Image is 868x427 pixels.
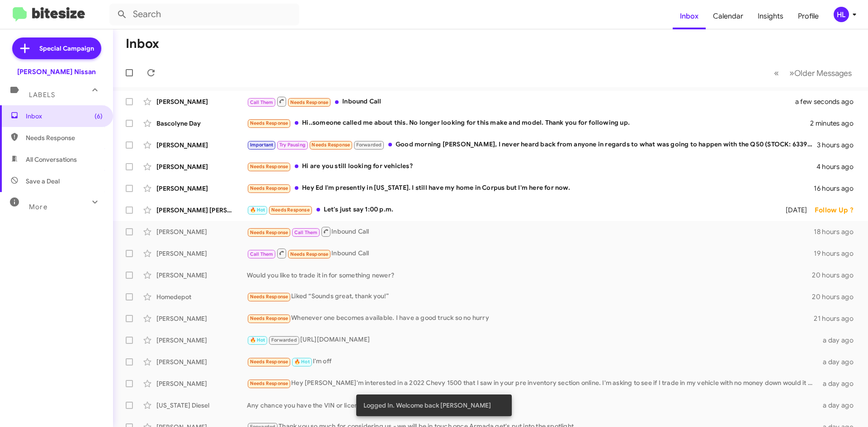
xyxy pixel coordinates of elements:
[156,249,247,258] div: [PERSON_NAME]
[810,119,861,128] div: 2 minutes ago
[156,357,247,366] div: [PERSON_NAME]
[247,183,814,193] div: Hey Ed I'm presently in [US_STATE]. I still have my home in Corpus but I'm here for now.
[814,314,861,323] div: 21 hours ago
[834,7,849,22] div: HL
[94,112,103,121] span: (6)
[126,37,159,51] h1: Inbox
[29,203,47,211] span: More
[250,359,288,365] span: Needs Response
[354,141,384,150] span: Forwarded
[673,3,706,29] a: Inbox
[250,230,288,235] span: Needs Response
[250,337,265,343] span: 🔥 Hot
[156,314,247,323] div: [PERSON_NAME]
[706,3,750,29] a: Calendar
[247,335,817,345] div: [URL][DOMAIN_NAME]
[789,67,794,79] span: »
[826,7,858,22] button: HL
[250,142,274,148] span: Important
[26,177,60,186] span: Save a Deal
[817,141,861,150] div: 3 hours ago
[247,313,814,324] div: Whenever one becomes available. I have a good truck so no hurry
[29,91,55,99] span: Labels
[812,271,861,280] div: 20 hours ago
[817,401,861,410] div: a day ago
[247,205,774,215] div: Let's just say 1:00 p.m.
[774,206,815,215] div: [DATE]
[156,206,247,215] div: [PERSON_NAME] [PERSON_NAME]
[156,271,247,280] div: [PERSON_NAME]
[807,97,861,106] div: a few seconds ago
[250,207,265,213] span: 🔥 Hot
[294,359,310,365] span: 🔥 Hot
[250,294,288,300] span: Needs Response
[812,292,861,301] div: 20 hours ago
[156,119,247,128] div: Bascolyne Day
[247,140,817,150] div: Good morning [PERSON_NAME], I never heard back from anyone in regards to what was going to happen...
[363,401,491,410] span: Logged In. Welcome back [PERSON_NAME]
[156,379,247,388] div: [PERSON_NAME]
[794,68,852,78] span: Older Messages
[156,401,247,410] div: [US_STATE] Diesel
[247,357,817,367] div: I'm off
[250,251,274,257] span: Call Them
[12,38,101,59] a: Special Campaign
[817,357,861,366] div: a day ago
[814,249,861,258] div: 19 hours ago
[156,97,247,106] div: [PERSON_NAME]
[26,133,103,142] span: Needs Response
[814,184,861,193] div: 16 hours ago
[769,64,857,82] nav: Page navigation example
[156,184,247,193] div: [PERSON_NAME]
[290,99,329,105] span: Needs Response
[294,230,318,235] span: Call Them
[750,3,791,29] a: Insights
[250,164,288,169] span: Needs Response
[784,64,857,82] button: Next
[769,64,784,82] button: Previous
[774,67,779,79] span: «
[250,99,274,105] span: Call Them
[247,401,817,410] div: Any chance you have the VIN or license plate number?
[247,161,816,172] div: Hi are you still looking for vehicles?
[247,226,814,237] div: Inbound Call
[39,44,94,53] span: Special Campaign
[156,292,247,301] div: Homedepot
[17,67,96,76] div: [PERSON_NAME] Nissan
[311,142,350,148] span: Needs Response
[247,96,807,107] div: Inbound Call
[814,227,861,236] div: 18 hours ago
[250,380,288,386] span: Needs Response
[791,3,826,29] a: Profile
[247,118,810,128] div: Hi..someone called me about this. No longer looking for this make and model. Thank you for follow...
[815,206,861,215] div: Follow Up ?
[247,291,812,302] div: Liked “Sounds great, thank you!”
[817,336,861,345] div: a day ago
[816,162,861,171] div: 4 hours ago
[109,4,299,25] input: Search
[247,378,817,389] div: Hey [PERSON_NAME]'m interested in a 2022 Chevy 1500 that I saw in your pre inventory section onli...
[817,379,861,388] div: a day ago
[250,185,288,191] span: Needs Response
[26,112,103,121] span: Inbox
[247,271,812,280] div: Would you like to trade it in for something newer?
[279,142,306,148] span: Try Pausing
[271,207,310,213] span: Needs Response
[290,251,329,257] span: Needs Response
[250,315,288,321] span: Needs Response
[156,336,247,345] div: [PERSON_NAME]
[26,155,77,164] span: All Conversations
[156,227,247,236] div: [PERSON_NAME]
[269,336,299,345] span: Forwarded
[156,162,247,171] div: [PERSON_NAME]
[156,141,247,150] div: [PERSON_NAME]
[250,120,288,126] span: Needs Response
[247,248,814,259] div: Inbound Call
